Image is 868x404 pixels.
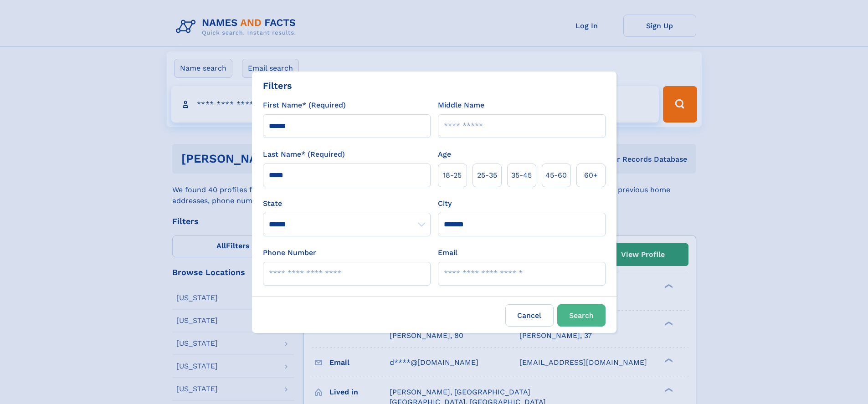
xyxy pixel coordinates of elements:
[263,198,431,209] label: State
[438,100,484,111] label: Middle Name
[477,170,497,181] span: 25‑35
[557,304,606,327] button: Search
[438,198,452,209] label: City
[438,247,457,258] label: Email
[263,149,345,160] label: Last Name* (Required)
[263,79,292,92] div: Filters
[443,170,462,181] span: 18‑25
[584,170,598,181] span: 60+
[545,170,567,181] span: 45‑60
[263,100,346,111] label: First Name* (Required)
[263,247,316,258] label: Phone Number
[511,170,532,181] span: 35‑45
[438,149,451,160] label: Age
[505,304,554,327] label: Cancel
